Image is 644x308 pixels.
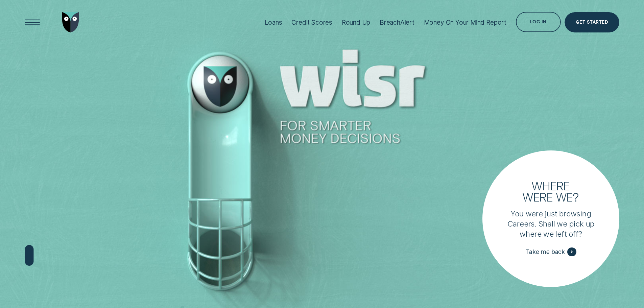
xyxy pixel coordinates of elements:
[424,19,506,26] div: Money On Your Mind Report
[342,19,371,26] div: Round Up
[22,12,43,32] button: Open Menu
[265,19,282,26] div: Loans
[525,248,565,256] span: Take me back
[516,12,561,32] button: Log in
[518,180,584,203] h3: Where were we?
[62,12,79,32] img: Wisr
[506,209,596,239] p: You were just browsing Careers. Shall we pick up where we left off?
[291,19,332,26] div: Credit Scores
[380,19,414,26] div: BreachAlert
[565,12,619,32] a: Get Started
[482,150,619,287] a: Where were we?You were just browsing Careers. Shall we pick up where we left off?Take me back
